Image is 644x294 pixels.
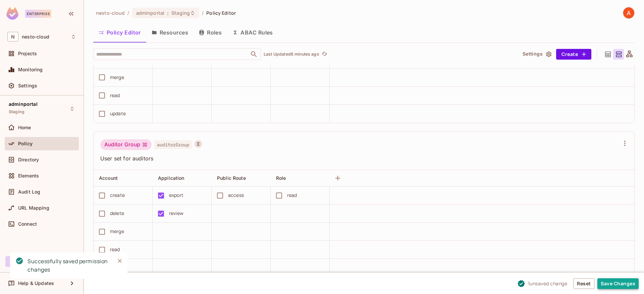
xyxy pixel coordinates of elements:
span: Audit Log [18,189,40,195]
div: read [110,92,120,99]
button: A User Set is a dynamically conditioned role, grouping users based on real-time criteria. [195,140,202,148]
span: adminportal [9,101,38,107]
button: refresh [321,50,329,58]
span: Account [99,175,118,181]
span: Policy Editor [206,10,236,16]
span: Refresh is not available in edit mode. [319,50,329,58]
button: Save Changes [597,278,639,289]
span: Elements [18,173,39,178]
div: read [110,246,120,253]
div: review [169,210,183,217]
button: Reset [573,278,595,289]
span: Projects [18,51,37,56]
span: Workspace: nesto-cloud [22,34,49,40]
span: N [7,32,18,42]
li: / [202,10,204,16]
span: URL Mapping [18,205,49,211]
button: Create [556,49,591,60]
div: update [110,110,126,117]
div: delete [110,210,124,217]
button: Policy Editor [93,24,146,41]
div: merge [110,74,124,81]
div: access [228,192,244,199]
span: Application [158,175,184,181]
div: Successfully saved permission changes [28,257,109,274]
button: Open [249,50,259,59]
li: / [127,10,129,16]
span: adminportal [136,10,164,16]
span: Monitoring [18,67,43,72]
span: 1 unsaved change [528,280,568,287]
div: Auditor Group [100,139,152,150]
div: merge [110,228,124,235]
div: Enterprise [25,10,51,18]
p: Last Updated 6 minutes ago [264,52,319,57]
button: ABAC Rules [227,24,278,41]
span: Policy [18,141,33,146]
span: Settings [18,83,37,88]
span: the active workspace [96,10,125,16]
div: create [110,192,125,199]
span: refresh [322,51,327,58]
span: auditorGroup [154,140,192,149]
div: read [287,192,297,199]
button: Close [115,256,125,266]
span: Home [18,125,31,130]
span: Staging [171,10,190,16]
button: Settings [520,49,553,60]
img: SReyMgAAAABJRU5ErkJggg== [6,7,18,20]
button: Roles [194,24,227,41]
img: Adel Ati [623,7,634,18]
span: : [167,10,169,16]
span: User set for auditors [100,155,620,162]
div: export [169,192,183,199]
button: Resources [146,24,194,41]
span: Staging [9,109,24,115]
span: Connect [18,221,37,227]
span: Public Route [217,175,246,181]
span: Directory [18,157,39,162]
span: Role [276,175,286,181]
